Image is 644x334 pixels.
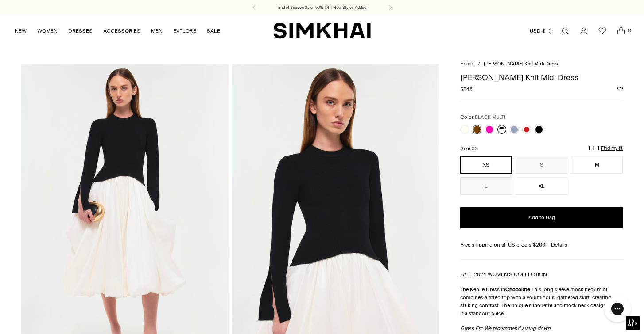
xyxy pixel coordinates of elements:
[460,113,505,121] label: Color:
[575,22,593,40] a: Go to the account page
[530,21,553,41] button: USD $
[478,61,480,68] div: /
[460,156,512,174] button: XS
[460,61,623,68] nav: breadcrumbs
[460,177,512,195] button: L
[460,325,552,331] em: Dress Fit: We recommend sizing down.
[207,21,220,41] a: SALE
[460,207,623,228] button: Add to Bag
[528,214,555,221] span: Add to Bag
[151,21,163,41] a: MEN
[103,21,140,41] a: ACCESSORIES
[516,156,567,174] button: S
[273,22,371,39] a: SIMKHAI
[516,177,567,195] button: XL
[460,73,623,81] h1: [PERSON_NAME] Knit Midi Dress
[484,61,558,67] span: [PERSON_NAME] Knit Midi Dress
[460,241,623,249] div: Free shipping on all US orders $200+
[475,114,505,120] span: BLACK MULTI
[460,85,473,93] span: $845
[460,271,547,277] a: FALL 2024 WOMEN'S COLLECTION
[571,156,623,174] button: M
[612,22,630,40] a: Open cart modal
[625,27,633,34] span: 0
[617,87,623,92] button: Add to Wishlist
[7,300,89,327] iframe: Sign Up via Text for Offers
[37,21,58,41] a: WOMEN
[551,241,567,249] a: Details
[556,22,574,40] a: Open search modal
[173,21,196,41] a: EXPLORE
[15,21,27,41] a: NEW
[460,61,473,67] a: Home
[460,285,623,317] p: The Kenlie Dress in This long sleeve mock neck midi combines a fitted top with a voluminous, gath...
[68,21,93,41] a: DRESSES
[472,146,478,152] span: XS
[460,144,478,153] label: Size:
[505,286,531,292] strong: Chocolate.
[278,4,366,11] a: End of Season Sale | 50% Off | New Styles Added
[594,22,611,40] a: Wishlist
[600,292,635,325] iframe: Gorgias live chat messenger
